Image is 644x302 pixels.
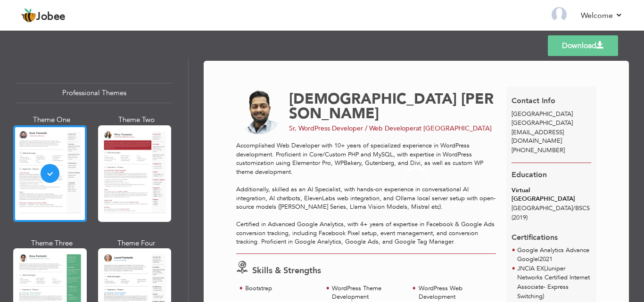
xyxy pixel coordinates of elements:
[100,238,173,248] div: Theme Four
[548,35,618,56] a: Download
[15,238,89,248] div: Theme Three
[15,83,173,103] div: Professional Themes
[552,7,567,22] img: Profile Img
[100,115,173,125] div: Theme Two
[21,8,66,23] a: Jobee
[36,12,66,22] span: Jobee
[21,8,36,23] img: jobee.io
[581,10,623,21] a: Welcome
[15,115,89,125] div: Theme One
